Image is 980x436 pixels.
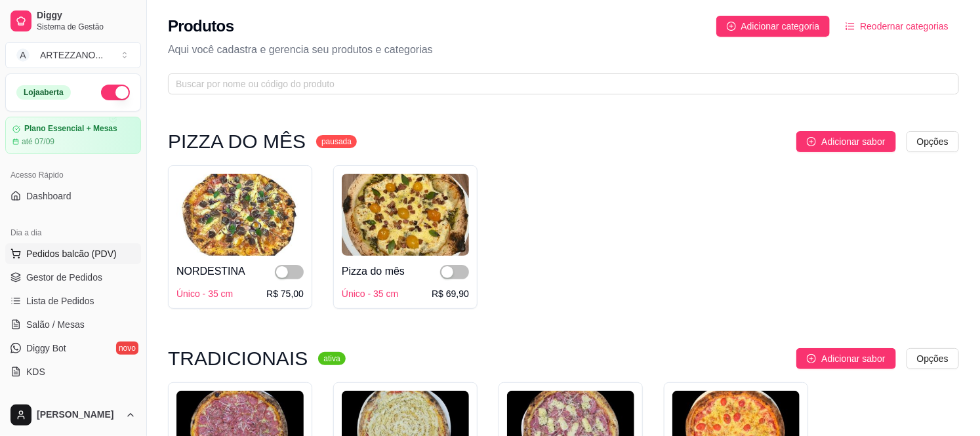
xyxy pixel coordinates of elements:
[821,351,885,366] span: Adicionar sabor
[168,16,234,37] h2: Produtos
[168,134,306,149] h3: PIZZA DO MÊS
[917,134,949,149] span: Opções
[5,186,141,207] a: Dashboard
[807,137,816,146] span: plus-circle
[5,222,141,243] div: Dia a dia
[5,42,141,68] button: Select a team
[168,42,959,58] p: Aqui você cadastra e gerencia seu produtos e categorias
[860,19,949,33] span: Reodernar categorias
[176,287,233,300] div: Único - 35 cm
[16,85,71,100] div: Loja aberta
[741,19,820,33] span: Adicionar categoria
[5,267,141,288] a: Gestor de Pedidos
[176,264,245,279] div: NORDESTINA
[5,117,141,154] a: Plano Essencial + Mesasaté 07/09
[22,136,54,147] article: até 07/09
[342,287,398,300] div: Único - 35 cm
[316,135,357,148] sup: pausada
[26,365,45,378] span: KDS
[917,351,949,366] span: Opções
[796,131,895,152] button: Adicionar sabor
[24,124,117,134] article: Plano Essencial + Mesas
[16,49,30,62] span: A
[37,409,120,421] span: [PERSON_NAME]
[26,247,117,260] span: Pedidos balcão (PDV)
[846,22,855,31] span: ordered-list
[907,131,959,152] button: Opções
[5,399,141,431] button: [PERSON_NAME]
[101,85,130,100] button: Alterar Status
[37,22,136,32] span: Sistema de Gestão
[796,348,895,369] button: Adicionar sabor
[727,22,736,31] span: plus-circle
[176,77,941,91] input: Buscar por nome ou código do produto
[907,348,959,369] button: Opções
[40,49,103,62] div: ARTEZZANO ...
[835,16,959,37] button: Reodernar categorias
[37,10,136,22] span: Diggy
[168,351,308,367] h3: TRADICIONAIS
[176,174,304,256] img: product-image
[432,287,469,300] div: R$ 69,90
[26,318,85,331] span: Salão / Mesas
[5,361,141,382] a: KDS
[5,165,141,186] div: Acesso Rápido
[342,174,469,256] img: product-image
[26,189,71,203] span: Dashboard
[318,352,345,365] sup: ativa
[342,264,405,279] div: Pizza do mês
[266,287,304,300] div: R$ 75,00
[807,354,816,363] span: plus-circle
[5,5,141,37] a: DiggySistema de Gestão
[26,342,66,355] span: Diggy Bot
[5,290,141,311] a: Lista de Pedidos
[5,314,141,335] a: Salão / Mesas
[716,16,830,37] button: Adicionar categoria
[821,134,885,149] span: Adicionar sabor
[5,338,141,359] a: Diggy Botnovo
[5,243,141,264] button: Pedidos balcão (PDV)
[26,294,94,307] span: Lista de Pedidos
[26,271,102,284] span: Gestor de Pedidos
